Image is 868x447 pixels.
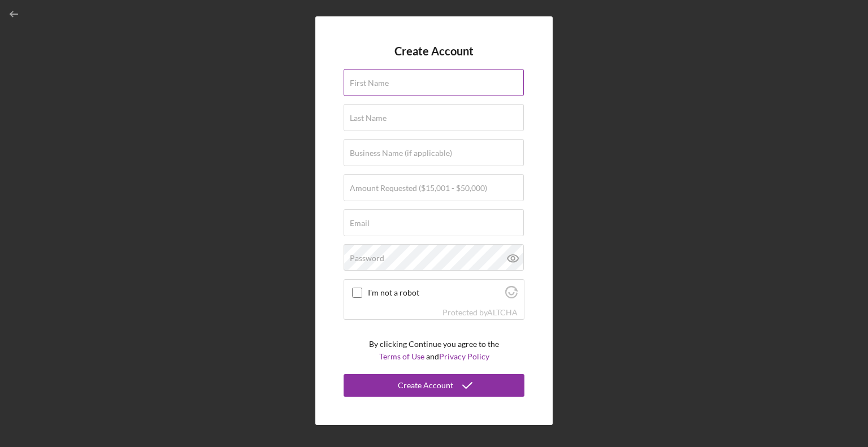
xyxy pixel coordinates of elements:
a: Terms of Use [379,351,424,361]
button: Create Account [344,374,524,397]
label: Amount Requested ($15,001 - $50,000) [350,184,487,193]
label: Password [350,254,384,263]
a: Privacy Policy [439,351,489,361]
label: Last Name [350,114,387,123]
label: First Name [350,79,389,88]
div: Protected by [442,308,518,317]
h4: Create Account [394,45,474,58]
a: Visit Altcha.org [505,290,518,300]
a: Visit Altcha.org [487,307,518,317]
label: I'm not a robot [368,288,502,297]
p: By clicking Continue you agree to the and [369,338,499,363]
label: Email [350,219,370,228]
div: Create Account [398,374,453,397]
label: Business Name (if applicable) [350,149,452,158]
